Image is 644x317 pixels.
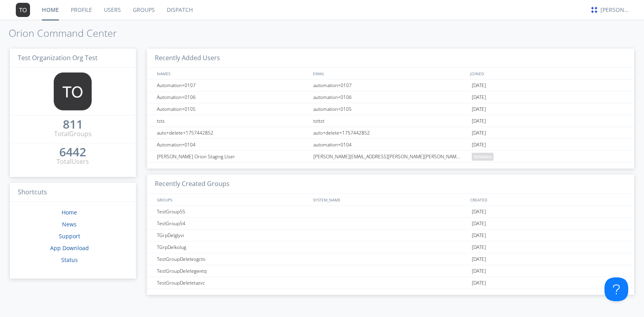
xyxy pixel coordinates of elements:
[54,72,92,110] img: 373638.png
[59,148,86,156] div: 6442
[61,256,78,264] a: Status
[311,68,468,79] div: EMAIL
[59,148,86,157] a: 6442
[18,53,98,62] span: Test Organization Org Test
[601,6,630,14] div: [PERSON_NAME]
[311,127,470,139] div: auto+delete+1757442852
[472,91,486,103] span: [DATE]
[472,230,486,241] span: [DATE]
[155,80,311,91] div: Automation+0107
[16,3,30,17] img: 373638.png
[311,80,470,91] div: automation+0107
[311,194,468,205] div: SYSTEM_NAME
[311,115,470,127] div: tsttst
[472,80,486,91] span: [DATE]
[54,129,92,139] div: Total Groups
[604,277,628,301] iframe: Toggle Customer Support
[155,265,311,277] div: TestGroupDeletegwxtq
[147,230,634,241] a: TGrpDelglyvi[DATE]
[62,220,77,228] a: News
[155,127,311,139] div: auto+delete+1757442852
[472,241,486,253] span: [DATE]
[147,49,634,68] h3: Recently Added Users
[63,120,83,128] div: 811
[155,91,311,103] div: Automation+0106
[147,151,634,163] a: [PERSON_NAME] Orion Staging User[PERSON_NAME][EMAIL_ADDRESS][PERSON_NAME][PERSON_NAME][DOMAIN_NAM...
[147,91,634,103] a: Automation+0106automation+0106[DATE]
[468,194,626,205] div: CREATED
[155,151,311,162] div: [PERSON_NAME] Orion Staging User
[155,253,311,265] div: TestGroupDeletesgcto
[472,139,486,151] span: [DATE]
[147,277,634,289] a: TestGroupDeletetazvc[DATE]
[155,68,309,79] div: NAMES
[10,183,136,202] h3: Shortcuts
[155,230,311,241] div: TGrpDelglyvi
[147,253,634,265] a: TestGroupDeletesgcto[DATE]
[147,80,634,91] a: Automation+0107automation+0107[DATE]
[62,209,77,216] a: Home
[147,103,634,115] a: Automation+0105automation+0105[DATE]
[472,277,486,289] span: [DATE]
[155,103,311,115] div: Automation+0105
[147,115,634,127] a: tstststtst[DATE]
[472,265,486,277] span: [DATE]
[147,241,634,253] a: TGrpDelkolug[DATE]
[155,115,311,127] div: tsts
[311,151,470,162] div: [PERSON_NAME][EMAIL_ADDRESS][PERSON_NAME][PERSON_NAME][DOMAIN_NAME]
[472,127,486,139] span: [DATE]
[56,157,89,166] div: Total Users
[590,6,599,14] img: c330c3ba385d4e5d80051422fb06f8d0
[472,206,486,218] span: [DATE]
[147,175,634,194] h3: Recently Created Groups
[311,103,470,115] div: automation+0105
[468,68,626,79] div: JOINED
[472,153,493,161] span: pending
[155,241,311,253] div: TGrpDelkolug
[147,139,634,151] a: Automation+0104automation+0104[DATE]
[472,253,486,265] span: [DATE]
[147,206,634,218] a: TestGroup55[DATE]
[155,194,309,205] div: GROUPS
[155,218,311,229] div: TestGroup54
[311,91,470,103] div: automation+0106
[472,103,486,115] span: [DATE]
[147,265,634,277] a: TestGroupDeletegwxtq[DATE]
[472,115,486,127] span: [DATE]
[147,218,634,230] a: TestGroup54[DATE]
[147,127,634,139] a: auto+delete+1757442852auto+delete+1757442852[DATE]
[59,232,80,240] a: Support
[50,244,89,252] a: App Download
[63,120,83,129] a: 811
[472,218,486,230] span: [DATE]
[155,277,311,289] div: TestGroupDeletetazvc
[155,139,311,150] div: Automation+0104
[311,139,470,150] div: automation+0104
[155,206,311,217] div: TestGroup55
